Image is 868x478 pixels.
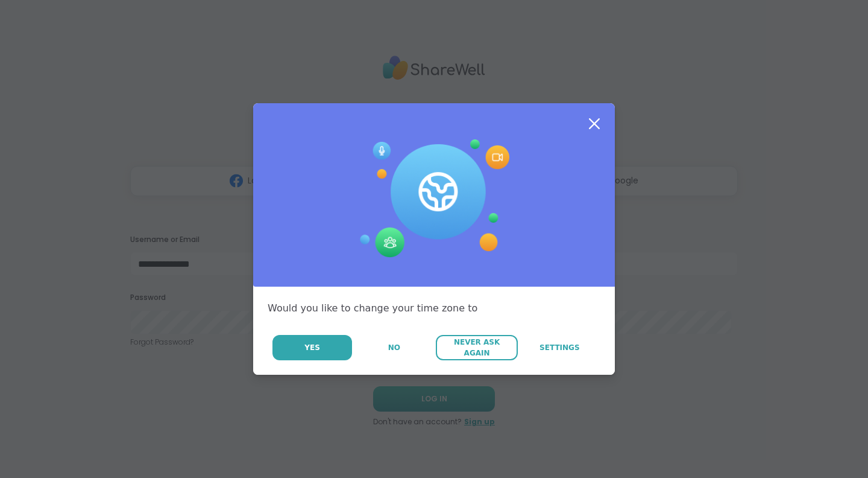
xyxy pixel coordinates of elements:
[519,335,600,360] a: Settings
[442,337,511,358] span: Never Ask Again
[268,301,600,316] div: Would you like to change your time zone to
[272,335,352,360] button: Yes
[436,335,517,360] button: Never Ask Again
[539,342,580,353] span: Settings
[359,139,509,258] img: Session Experience
[388,342,400,353] span: No
[353,335,435,360] button: No
[304,342,320,353] span: Yes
